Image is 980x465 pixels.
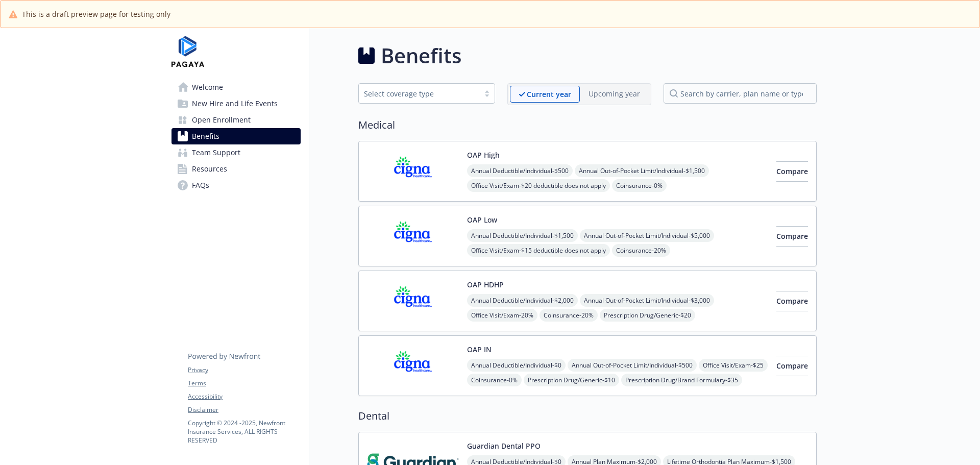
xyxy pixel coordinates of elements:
[367,344,459,387] img: CIGNA carrier logo
[699,359,768,372] span: Office Visit/Exam - $25
[364,88,474,99] div: Select coverage type
[467,150,500,160] button: OAP High
[188,392,300,401] a: Accessibility
[580,86,649,103] span: Upcoming year
[192,144,240,161] span: Team Support
[188,365,300,375] a: Privacy
[381,40,461,71] h1: Benefits
[192,79,223,95] span: Welcome
[367,150,459,193] img: CIGNA carrier logo
[776,291,808,311] button: Compare
[527,89,571,100] p: Current year
[580,229,714,242] span: Annual Out-of-Pocket Limit/Individual - $5,000
[467,164,573,177] span: Annual Deductible/Individual - $500
[467,344,492,355] button: OAP IN
[467,179,610,192] span: Office Visit/Exam - $20 deductible does not apply
[171,128,301,144] a: Benefits
[524,374,619,386] span: Prescription Drug/Generic - $10
[192,161,227,177] span: Resources
[776,231,808,241] span: Compare
[358,117,817,133] h2: Medical
[776,161,808,182] button: Compare
[612,179,667,192] span: Coinsurance - 0%
[367,214,459,258] img: CIGNA carrier logo
[467,244,610,257] span: Office Visit/Exam - $15 deductible does not apply
[568,359,697,372] span: Annual Out-of-Pocket Limit/Individual - $500
[612,244,670,257] span: Coinsurance - 20%
[192,177,209,193] span: FAQs
[664,83,817,104] input: search by carrier, plan name or type
[171,144,301,161] a: Team Support
[776,296,808,306] span: Compare
[776,226,808,247] button: Compare
[776,356,808,376] button: Compare
[580,294,714,307] span: Annual Out-of-Pocket Limit/Individual - $3,000
[467,229,578,242] span: Annual Deductible/Individual - $1,500
[467,440,541,451] button: Guardian Dental PPO
[467,294,578,307] span: Annual Deductible/Individual - $2,000
[575,164,709,177] span: Annual Out-of-Pocket Limit/Individual - $1,500
[776,361,808,371] span: Compare
[776,166,808,176] span: Compare
[358,408,817,424] h2: Dental
[171,161,301,177] a: Resources
[467,214,497,225] button: OAP Low
[589,88,640,99] p: Upcoming year
[171,112,301,128] a: Open Enrollment
[367,279,459,323] img: CIGNA carrier logo
[192,95,278,112] span: New Hire and Life Events
[22,9,170,19] span: This is a draft preview page for testing only
[192,112,251,128] span: Open Enrollment
[171,79,301,95] a: Welcome
[188,419,300,445] p: Copyright © 2024 - 2025 , Newfront Insurance Services, ALL RIGHTS RESERVED
[171,95,301,112] a: New Hire and Life Events
[467,359,566,372] span: Annual Deductible/Individual - $0
[467,374,522,386] span: Coinsurance - 0%
[467,279,504,290] button: OAP HDHP
[188,379,300,388] a: Terms
[621,374,742,386] span: Prescription Drug/Brand Formulary - $35
[171,177,301,193] a: FAQs
[540,309,598,322] span: Coinsurance - 20%
[467,309,537,322] span: Office Visit/Exam - 20%
[188,405,300,414] a: Disclaimer
[600,309,695,322] span: Prescription Drug/Generic - $20
[192,128,219,144] span: Benefits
